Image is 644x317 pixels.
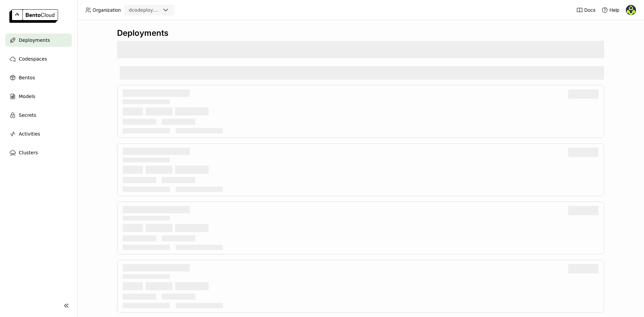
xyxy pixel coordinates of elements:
a: Activities [5,127,72,141]
span: Deployments [19,36,50,44]
span: Help [609,7,620,13]
span: Organization [93,7,121,13]
span: Clusters [19,149,38,157]
span: Docs [584,7,595,13]
a: Models [5,90,72,103]
span: Models [19,92,35,100]
span: Bentos [19,74,35,82]
div: Help [601,7,620,13]
input: Selected dcodeployment3. [161,7,162,14]
a: Bentos [5,71,72,84]
span: Activities [19,130,40,138]
span: Codespaces [19,55,47,63]
div: dcodeployment3 [129,7,160,13]
a: Secrets [5,108,72,122]
a: Clusters [5,146,72,159]
div: Deployments [117,28,604,38]
a: Docs [576,7,595,13]
img: logo [9,9,58,23]
span: Secrets [19,111,36,119]
img: Hélio Júnior [626,5,636,15]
